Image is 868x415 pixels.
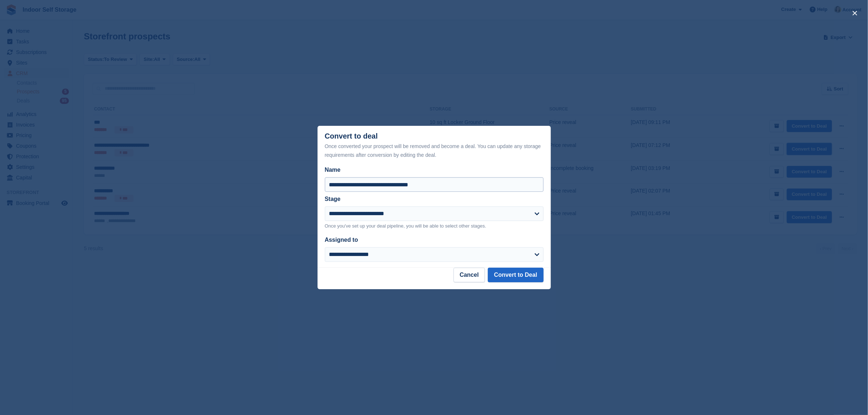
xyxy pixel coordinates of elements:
button: Cancel [454,268,485,282]
label: Name [325,166,544,174]
div: Once converted your prospect will be removed and become a deal. You can update any storage requir... [325,142,544,159]
button: Convert to Deal [488,268,543,282]
label: Stage [325,196,341,202]
div: Convert to deal [325,132,544,159]
label: Assigned to [325,237,358,243]
p: Once you've set up your deal pipeline, you will be able to select other stages. [325,222,544,230]
button: close [849,7,861,19]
